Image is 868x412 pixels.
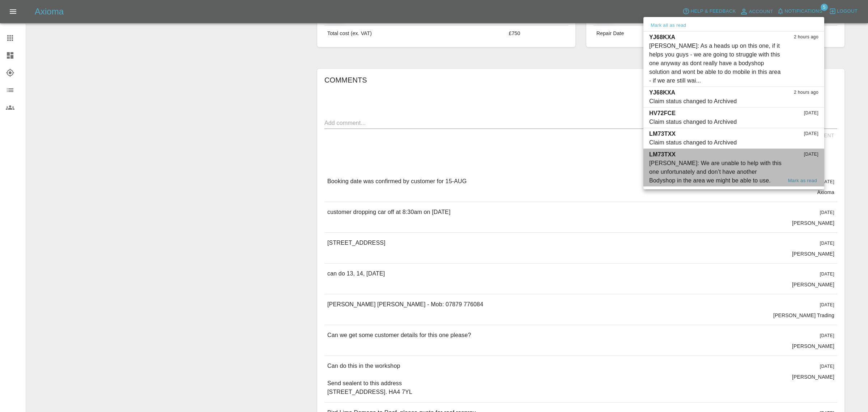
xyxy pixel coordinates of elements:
span: [DATE] [804,130,818,138]
div: Claim status changed to Archived [649,97,737,106]
p: YJ68KXA [649,33,675,42]
span: 2 hours ago [794,89,818,96]
p: LM73TXX [649,150,676,159]
span: 2 hours ago [794,34,818,41]
p: YJ68KXA [649,88,675,97]
div: Claim status changed to Archived [649,118,737,126]
p: LM73TXX [649,130,676,138]
span: [DATE] [804,110,818,117]
div: [PERSON_NAME]: We are unable to help with this one unfortunately and don’t have another Bodyshop ... [649,159,782,185]
button: Mark all as read [649,21,688,30]
button: Mark as read [787,177,818,185]
p: HV72FCE [649,109,676,118]
div: [PERSON_NAME]: As a heads up on this one, if it helps you guys - we are going to struggle with th... [649,42,782,85]
div: Claim status changed to Archived [649,138,737,147]
span: [DATE] [804,151,818,158]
